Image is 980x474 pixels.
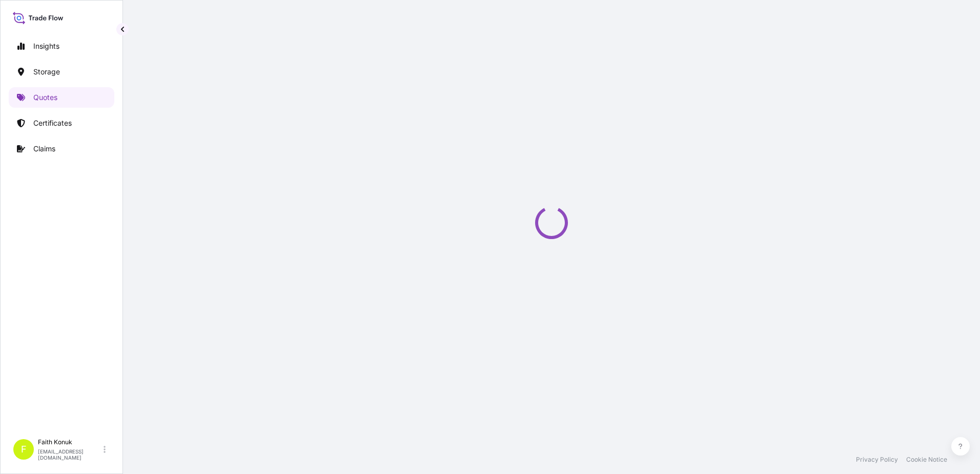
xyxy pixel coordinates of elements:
a: Quotes [9,87,114,108]
a: Insights [9,36,114,56]
p: Insights [33,41,59,51]
a: Cookie Notice [906,456,947,464]
a: Privacy Policy [856,456,898,464]
p: Quotes [33,92,57,103]
a: Claims [9,139,114,159]
p: Claims [33,144,55,154]
p: Certificates [33,118,72,128]
p: Faith Konuk [38,438,101,446]
p: Storage [33,67,60,77]
span: F [21,444,27,455]
a: Storage [9,62,114,82]
p: [EMAIL_ADDRESS][DOMAIN_NAME] [38,448,101,461]
a: Certificates [9,113,114,133]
